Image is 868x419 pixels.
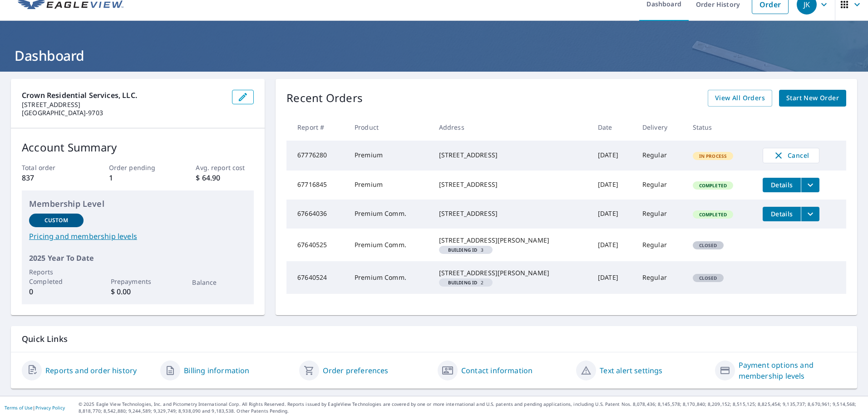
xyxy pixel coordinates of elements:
a: View All Orders [708,90,772,107]
p: [STREET_ADDRESS] [22,101,225,109]
div: [STREET_ADDRESS] [439,180,583,189]
span: Start New Order [786,93,839,104]
th: Delivery [635,114,686,141]
a: Reports and order history [45,365,137,376]
p: Balance [192,278,247,287]
p: Prepayments [111,277,165,286]
span: View All Orders [715,93,765,104]
td: Regular [635,171,686,200]
a: Payment options and membership levels [739,360,846,381]
span: 3 [443,248,489,252]
span: Completed [694,182,732,189]
th: Report # [286,114,347,141]
td: 67776280 [286,141,347,171]
button: detailsBtn-67716845 [763,178,801,192]
span: Closed [694,242,723,248]
span: Closed [694,275,723,281]
td: Regular [635,200,686,229]
td: Regular [635,261,686,294]
em: Building ID [448,280,478,285]
div: [STREET_ADDRESS] [439,209,583,218]
p: $ 0.00 [111,286,165,297]
p: $ 64.90 [196,172,254,183]
td: 67716845 [286,171,347,200]
a: Pricing and membership levels [29,231,247,242]
td: [DATE] [591,261,635,294]
a: Contact information [461,365,533,376]
span: Cancel [772,150,810,161]
button: Cancel [763,148,819,163]
td: Regular [635,229,686,261]
td: [DATE] [591,171,635,200]
td: [DATE] [591,229,635,261]
td: 67640525 [286,229,347,261]
td: [DATE] [591,141,635,171]
span: Completed [694,211,732,218]
a: Privacy Policy [35,404,65,411]
a: Billing information [184,365,249,376]
p: 837 [22,172,80,183]
div: [STREET_ADDRESS][PERSON_NAME] [439,236,583,245]
td: Premium [347,171,432,200]
button: detailsBtn-67664036 [763,207,801,221]
td: Premium Comm. [347,200,432,229]
div: [STREET_ADDRESS] [439,151,583,160]
p: Total order [22,163,80,172]
p: 0 [29,286,84,297]
em: Building ID [448,248,478,252]
p: Recent Orders [286,90,363,107]
p: Membership Level [29,198,247,210]
p: [GEOGRAPHIC_DATA]-9703 [22,109,225,117]
th: Date [591,114,635,141]
td: Regular [635,141,686,171]
p: © 2025 Eagle View Technologies, Inc. and Pictometry International Corp. All Rights Reserved. Repo... [79,401,863,414]
p: Reports Completed [29,267,84,286]
span: Details [768,180,795,189]
button: filesDropdownBtn-67716845 [801,178,819,192]
td: 67664036 [286,200,347,229]
td: [DATE] [591,200,635,229]
th: Status [686,114,756,141]
p: Custom [44,216,68,224]
p: Avg. report cost [196,163,254,172]
a: Text alert settings [600,365,662,376]
p: Crown Residential Services, LLC. [22,90,225,101]
p: Order pending [109,163,167,172]
p: 1 [109,172,167,183]
p: | [5,405,65,410]
span: In Process [694,153,733,159]
td: 67640524 [286,261,347,294]
td: Premium [347,141,432,171]
td: Premium Comm. [347,229,432,261]
div: [STREET_ADDRESS][PERSON_NAME] [439,268,583,278]
p: Quick Links [22,333,846,345]
a: Order preferences [323,365,389,376]
span: 2 [443,280,489,285]
th: Product [347,114,432,141]
p: Account Summary [22,139,254,156]
a: Terms of Use [5,404,33,411]
th: Address [432,114,591,141]
h1: Dashboard [11,46,857,65]
td: Premium Comm. [347,261,432,294]
a: Start New Order [779,90,846,107]
p: 2025 Year To Date [29,253,247,263]
span: Details [768,209,795,218]
button: filesDropdownBtn-67664036 [801,207,819,221]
